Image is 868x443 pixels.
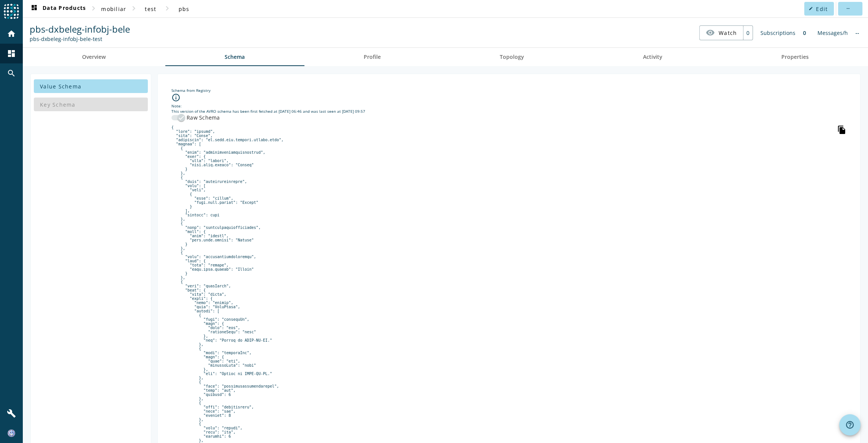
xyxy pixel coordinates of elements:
span: pbs [179,5,190,13]
div: Subscriptions [757,25,799,40]
div: No information [852,25,863,40]
div: Messages/h [814,25,852,40]
span: Value Schema [40,83,81,90]
div: This version of the AVRO schema has been first fetched at [DATE] 06:46 and was last seen at [DATE... [171,109,846,114]
mat-icon: build [7,409,16,418]
div: Schema from Registry [171,88,846,93]
div: 0 [799,25,810,40]
div: Note: [171,103,846,109]
img: spoud-logo.svg [4,4,19,19]
mat-icon: home [7,29,16,38]
mat-icon: chevron_right [129,4,138,13]
span: test [145,5,156,13]
span: Topology [500,54,524,60]
mat-icon: dashboard [30,4,39,13]
img: aa0cdc0a786726abc9c8a55358630a5e [8,429,15,437]
span: Profile [364,54,381,60]
span: mobiliar [101,5,126,13]
mat-icon: search [7,69,16,78]
button: pbs [172,2,196,16]
span: Edit [816,5,828,13]
span: Schema [225,54,245,60]
div: Kafka Topic: pbs-dxbeleg-infobj-bele-test [30,35,130,43]
span: pbs-dxbeleg-infobj-bele [30,23,130,35]
button: Value Schema [34,79,148,93]
label: Raw Schema [185,114,220,121]
button: mobiliar [98,2,129,16]
span: Overview [82,54,106,60]
mat-icon: dashboard [7,49,16,58]
mat-icon: more_horiz [846,6,850,11]
span: Watch [719,26,737,39]
mat-icon: edit [809,6,813,11]
span: Properties [781,54,809,60]
div: 0 [743,26,752,40]
mat-icon: visibility [706,28,715,37]
button: Data Products [27,2,89,16]
mat-icon: help_outline [845,420,854,429]
span: Activity [643,54,662,60]
button: Edit [804,2,834,16]
button: Watch [700,26,743,39]
mat-icon: chevron_right [89,4,98,13]
button: test [138,2,163,16]
mat-icon: chevron_right [163,4,172,13]
i: file_copy [837,125,846,134]
i: info_outline [171,93,181,102]
span: Data Products [30,4,86,13]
